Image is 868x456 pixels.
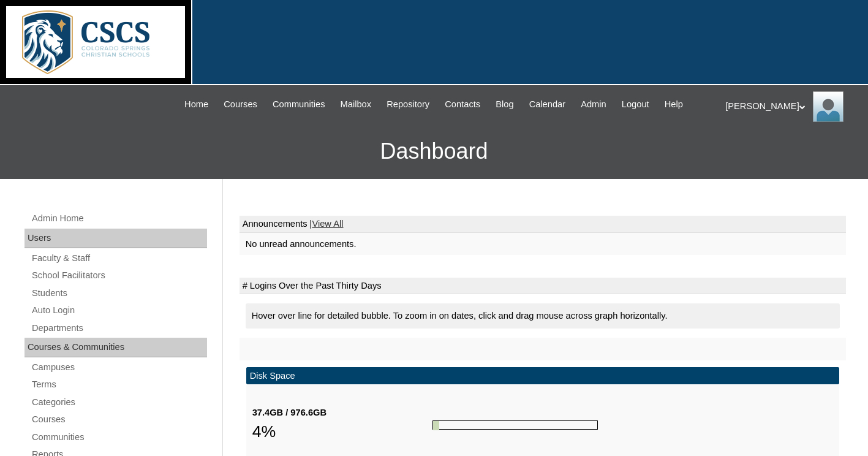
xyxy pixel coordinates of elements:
span: Blog [496,97,513,112]
span: Admin [581,97,606,112]
a: Repository [380,97,436,112]
a: Logout [616,97,655,112]
span: Home [184,97,208,112]
div: 37.4GB / 976.6GB [252,406,432,419]
div: 4% [252,419,432,444]
div: [PERSON_NAME] [725,91,856,122]
span: Calendar [529,97,565,112]
a: Admin Home [31,211,207,226]
a: Auto Login [31,303,207,318]
a: View All [312,219,343,229]
span: Help [665,97,683,112]
a: Faculty & Staff [31,251,207,266]
a: School Facilitators [31,268,207,283]
a: Blog [489,97,519,112]
span: Courses [224,97,257,112]
span: Repository [387,97,429,112]
td: Disk Space [246,367,839,385]
h3: Dashboard [6,124,862,179]
a: Contacts [439,97,486,112]
a: Courses [217,97,263,112]
a: Departments [31,321,207,336]
a: Communities [266,97,331,112]
a: Categories [31,395,207,410]
span: Logout [622,97,649,112]
td: # Logins Over the Past Thirty Days [240,278,846,295]
img: logo-white.png [6,6,185,78]
a: Admin [575,97,613,112]
a: Communities [31,430,207,445]
span: Mailbox [341,97,372,112]
a: Campuses [31,360,207,375]
a: Help [659,97,689,112]
td: No unread announcements. [240,233,846,256]
td: Announcements | [240,216,846,233]
a: Courses [31,412,207,427]
a: Home [178,97,214,112]
img: Kathy Landers [813,91,843,122]
a: Terms [31,377,207,392]
div: Users [25,229,207,248]
a: Calendar [523,97,572,112]
a: Students [31,286,207,301]
div: Courses & Communities [25,338,207,357]
a: Mailbox [334,97,378,112]
span: Communities [273,97,325,112]
div: Hover over line for detailed bubble. To zoom in on dates, click and drag mouse across graph horiz... [246,303,840,329]
span: Contacts [445,97,480,112]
